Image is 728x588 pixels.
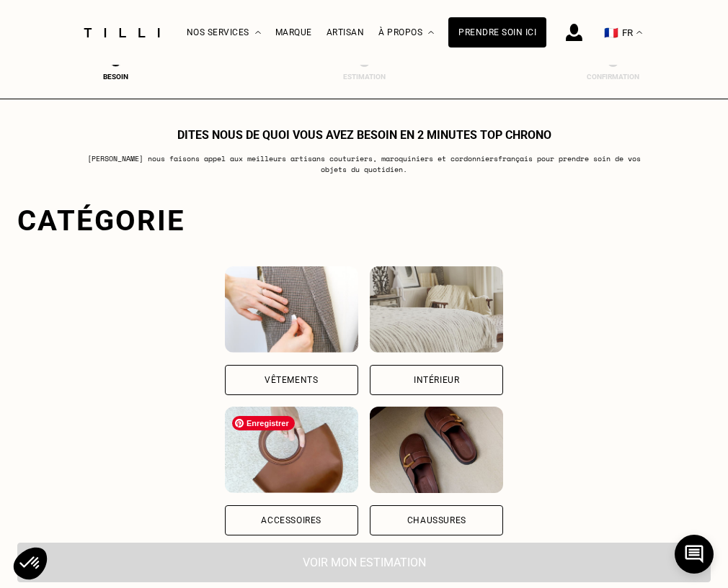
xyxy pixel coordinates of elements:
div: Confirmation [584,73,642,81]
div: Intérieur [414,376,459,384]
img: Intérieur [370,266,503,353]
span: Enregistrer [232,416,295,430]
div: Besoin [86,73,144,81]
img: icône connexion [566,24,582,41]
img: Logo du service de couturière Tilli [79,28,165,37]
p: [PERSON_NAME] nous faisons appel aux meilleurs artisans couturiers , maroquiniers et cordonniers ... [79,153,650,175]
a: Prendre soin ici [448,17,546,48]
img: Chaussures [370,407,503,493]
div: Vêtements [265,376,318,384]
div: Chaussures [407,516,466,525]
a: Marque [275,27,312,37]
button: 🇫🇷 FR [597,1,649,65]
div: Estimation [335,73,393,81]
img: Menu déroulant [255,31,261,35]
div: Catégorie [17,204,711,238]
div: Accessoires [261,516,321,525]
img: Menu déroulant à propos [428,31,434,35]
div: À propos [378,1,434,65]
img: Vêtements [225,266,358,353]
img: menu déroulant [636,31,642,35]
a: Artisan [327,27,365,37]
h1: Dites nous de quoi vous avez besoin en 2 minutes top chrono [177,128,551,142]
img: Accessoires [225,407,358,493]
span: 🇫🇷 [604,26,618,40]
div: Nos services [187,1,261,65]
